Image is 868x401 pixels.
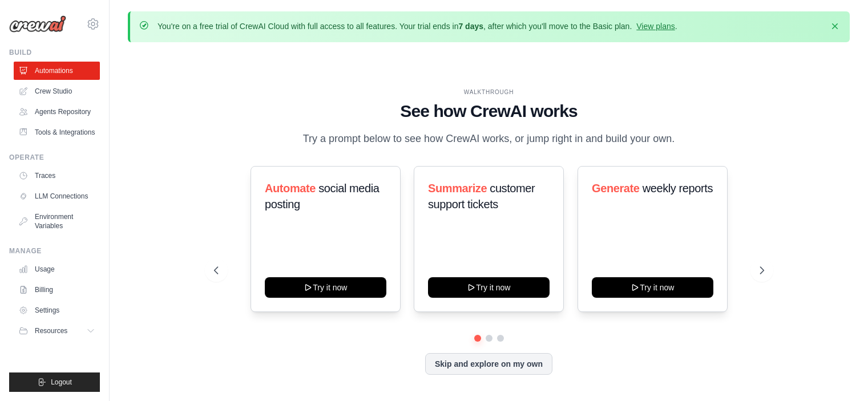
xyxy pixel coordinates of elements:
[9,246,100,256] div: Manage
[636,22,675,31] a: View plans
[14,123,100,141] a: Tools & Integrations
[35,326,67,335] span: Resources
[428,182,535,210] span: customer support tickets
[14,260,100,278] a: Usage
[428,277,550,298] button: Try it now
[14,322,100,340] button: Resources
[592,277,713,298] button: Try it now
[9,153,100,162] div: Operate
[14,62,100,80] a: Automations
[14,208,100,235] a: Environment Variables
[458,22,483,31] strong: 7 days
[14,301,100,319] a: Settings
[14,103,100,121] a: Agents Repository
[214,88,764,96] div: WALKTHROUGH
[428,182,487,195] span: Summarize
[158,21,677,32] p: You're on a free trial of CrewAI Cloud with full access to all features. Your trial ends in , aft...
[14,187,100,205] a: LLM Connections
[643,182,713,195] span: weekly reports
[214,101,764,121] h1: See how CrewAI works
[265,182,316,195] span: Automate
[425,353,552,375] button: Skip and explore on my own
[297,131,681,147] p: Try a prompt below to see how CrewAI works, or jump right in and build your own.
[51,378,72,387] span: Logout
[592,182,640,195] span: Generate
[14,281,100,299] a: Billing
[14,82,100,100] a: Crew Studio
[14,167,100,185] a: Traces
[9,15,66,33] img: Logo
[265,182,380,210] span: social media posting
[9,372,100,392] button: Logout
[265,277,386,298] button: Try it now
[9,48,100,57] div: Build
